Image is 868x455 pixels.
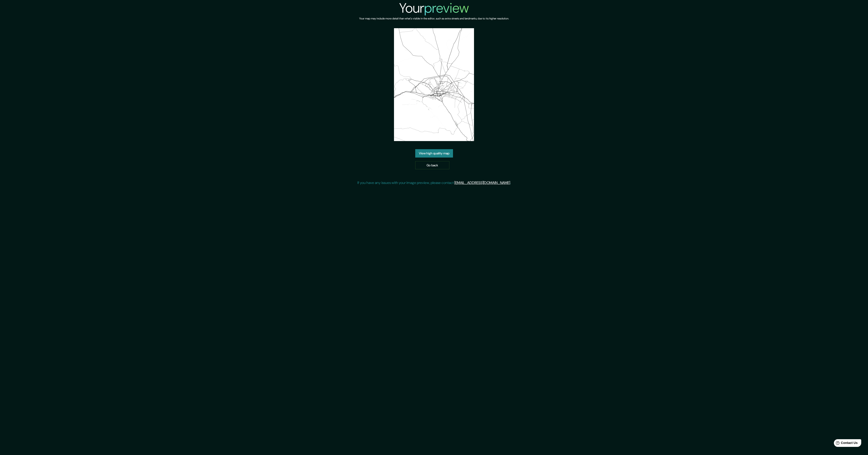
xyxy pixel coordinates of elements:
a: [EMAIL_ADDRESS][DOMAIN_NAME] [454,180,510,185]
h6: Your map may include more detail than what's visible in the editor, such as extra streets and lan... [359,16,509,21]
p: If you have any issues with your image preview, please contact . [357,180,511,186]
img: created-map-preview [394,28,474,141]
iframe: Help widget launcher [828,437,863,450]
a: Go back [415,161,449,169]
a: View high quality map [415,149,453,158]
